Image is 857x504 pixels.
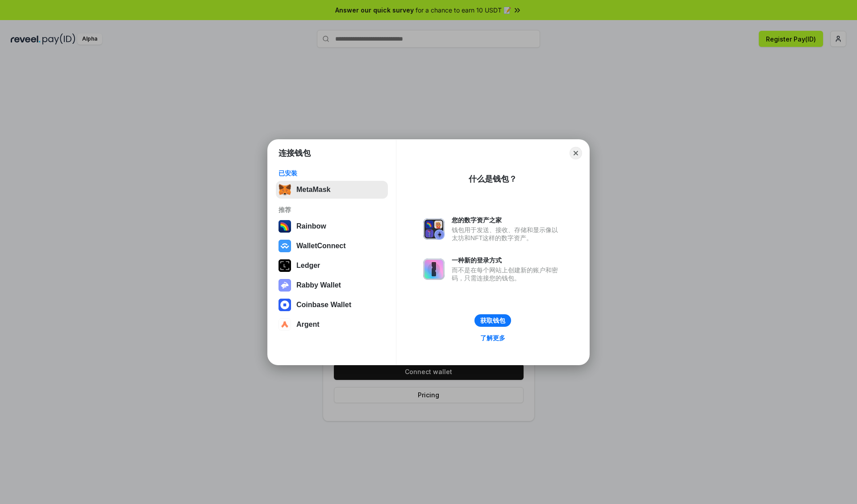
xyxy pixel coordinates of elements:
[279,169,385,177] div: 已安装
[296,242,346,250] div: WalletConnect
[423,218,445,240] img: svg+xml,%3Csvg%20xmlns%3D%22http%3A%2F%2Fwww.w3.org%2F2000%2Fsvg%22%20fill%3D%22none%22%20viewBox...
[279,299,291,311] img: svg+xml,%3Csvg%20width%3D%2228%22%20height%3D%2228%22%20viewBox%3D%220%200%2028%2028%22%20fill%3D...
[279,240,291,252] img: svg+xml,%3Csvg%20width%3D%2228%22%20height%3D%2228%22%20viewBox%3D%220%200%2028%2028%22%20fill%3D...
[296,186,330,194] div: MetaMask
[279,148,311,158] h1: 连接钱包
[296,301,351,309] div: Coinbase Wallet
[276,237,388,255] button: WalletConnect
[276,257,388,275] button: Ledger
[296,262,320,270] div: Ledger
[570,147,582,159] button: Close
[279,220,291,233] img: svg+xml,%3Csvg%20width%3D%22120%22%20height%3D%22120%22%20viewBox%3D%220%200%20120%20120%22%20fil...
[296,222,326,230] div: Rainbow
[452,216,562,224] div: 您的数字资产之家
[279,318,291,331] img: svg+xml,%3Csvg%20width%3D%2228%22%20height%3D%2228%22%20viewBox%3D%220%200%2028%2028%22%20fill%3D...
[279,259,291,272] img: svg+xml,%3Csvg%20xmlns%3D%22http%3A%2F%2Fwww.w3.org%2F2000%2Fsvg%22%20width%3D%2228%22%20height%3...
[276,217,388,235] button: Rainbow
[452,266,562,282] div: 而不是在每个网站上创建新的账户和密码，只需连接您的钱包。
[469,174,517,184] div: 什么是钱包？
[474,314,511,327] button: 获取钱包
[279,206,385,214] div: 推荐
[276,276,388,294] button: Rabby Wallet
[480,317,505,325] div: 获取钱包
[296,321,320,329] div: Argent
[279,279,291,292] img: svg+xml,%3Csvg%20xmlns%3D%22http%3A%2F%2Fwww.w3.org%2F2000%2Fsvg%22%20fill%3D%22none%22%20viewBox...
[423,258,445,280] img: svg+xml,%3Csvg%20xmlns%3D%22http%3A%2F%2Fwww.w3.org%2F2000%2Fsvg%22%20fill%3D%22none%22%20viewBox...
[475,332,511,344] a: 了解更多
[452,226,562,242] div: 钱包用于发送、接收、存储和显示像以太坊和NFT这样的数字资产。
[452,256,562,264] div: 一种新的登录方式
[276,316,388,333] button: Argent
[276,296,388,314] button: Coinbase Wallet
[480,334,505,342] div: 了解更多
[296,281,341,289] div: Rabby Wallet
[276,181,388,199] button: MetaMask
[279,183,291,196] img: svg+xml,%3Csvg%20fill%3D%22none%22%20height%3D%2233%22%20viewBox%3D%220%200%2035%2033%22%20width%...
